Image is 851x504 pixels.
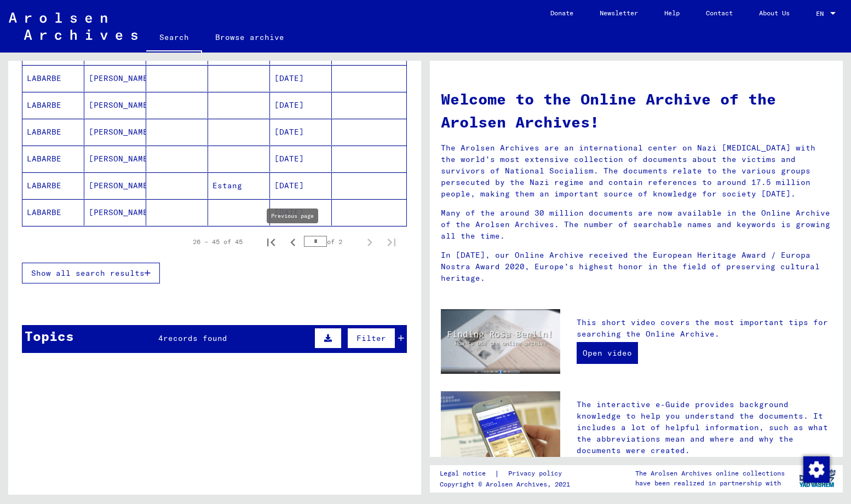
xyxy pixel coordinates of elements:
[270,172,332,199] mat-cell: [DATE]
[22,146,84,172] mat-cell: LABARBE
[158,333,163,343] span: 4
[84,199,146,225] mat-cell: [PERSON_NAME]
[440,468,495,479] a: Legal notice
[441,207,832,242] p: Many of the around 30 million documents are now available in the Online Archive of the Arolsen Ar...
[441,250,832,284] p: In [DATE], our Online Archive received the European Heritage Award / Europa Nostra Award 2020, Eu...
[440,479,575,489] p: Copyright © Arolsen Archives, 2021
[22,199,84,225] mat-cell: LABARBE
[22,263,160,283] button: Show all search results
[357,333,386,343] span: Filter
[31,268,145,278] span: Show all search results
[146,24,202,53] a: Search
[635,478,785,488] p: have been realized in partnership with
[441,309,560,374] img: video.jpg
[22,172,84,199] mat-cell: LABARBE
[208,172,270,199] mat-cell: Estang
[270,199,332,225] mat-cell: [DATE]
[440,468,575,479] div: |
[270,146,332,172] mat-cell: [DATE]
[22,65,84,91] mat-cell: LABARBE
[84,92,146,118] mat-cell: [PERSON_NAME]
[577,342,638,364] a: Open video
[193,237,243,247] div: 26 – 45 of 45
[803,456,829,482] div: Change consent
[381,231,403,253] button: Last page
[359,231,381,253] button: Next page
[163,333,227,343] span: records found
[635,468,785,478] p: The Arolsen Archives online collections
[577,399,832,456] p: The interactive e-Guide provides background knowledge to help you understand the documents. It in...
[270,65,332,91] mat-cell: [DATE]
[347,328,395,349] button: Filter
[499,468,575,479] a: Privacy policy
[260,231,282,253] button: First page
[441,88,832,134] h1: Welcome to the Online Archive of the Arolsen Archives!
[797,465,838,492] img: yv_logo.png
[816,10,828,18] span: EN
[25,326,74,346] div: Topics
[577,317,832,340] p: This short video covers the most important tips for searching the Online Archive.
[22,92,84,118] mat-cell: LABARBE
[304,236,359,247] div: of 2
[282,231,304,253] button: Previous page
[84,65,146,91] mat-cell: [PERSON_NAME]
[9,13,137,40] img: Arolsen_neg.svg
[270,119,332,145] mat-cell: [DATE]
[270,92,332,118] mat-cell: [DATE]
[803,456,830,483] img: Change consent
[84,119,146,145] mat-cell: [PERSON_NAME]
[202,24,297,50] a: Browse archive
[441,142,832,200] p: The Arolsen Archives are an international center on Nazi [MEDICAL_DATA] with the world’s most ext...
[441,391,560,471] img: eguide.jpg
[22,119,84,145] mat-cell: LABARBE
[84,172,146,199] mat-cell: [PERSON_NAME]
[84,146,146,172] mat-cell: [PERSON_NAME]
